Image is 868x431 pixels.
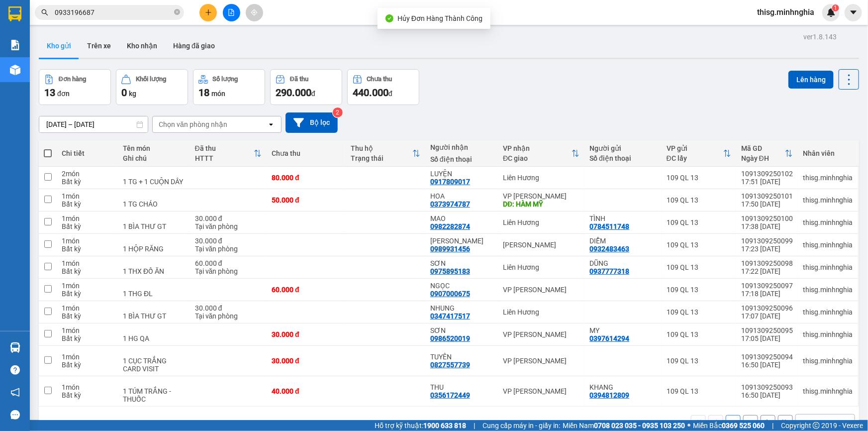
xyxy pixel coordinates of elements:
[116,69,188,105] button: Khối lượng0kg
[743,415,758,430] button: 2
[503,144,572,152] div: VP nhận
[662,140,736,167] th: Toggle SortBy
[272,149,341,157] div: Chưa thu
[62,259,113,267] div: 1 món
[503,330,579,338] div: VP [PERSON_NAME]
[136,76,166,83] div: Khối lượng
[430,326,493,334] div: SƠN
[195,304,262,312] div: 30.000 đ
[503,200,579,208] div: DĐ: HÀM MỸ
[423,422,466,430] strong: 1900 633 818
[62,267,113,275] div: Bất kỳ
[803,357,853,365] div: thisg.minhnghia
[813,422,820,429] span: copyright
[722,422,765,430] strong: 0369 525 060
[667,357,731,365] div: 109 QL 13
[123,267,185,275] div: 1 THX ĐỒ ĂN
[589,154,657,162] div: Số điện thoại
[741,237,793,245] div: 1091309250099
[430,192,493,200] div: HOA
[503,174,579,182] div: Liên Hương
[474,420,475,431] span: |
[123,312,185,320] div: 1 BÌA THƯ GT
[346,140,425,167] th: Toggle SortBy
[57,36,65,44] span: phone
[802,418,833,428] div: 10 / trang
[430,312,470,320] div: 0347417517
[311,90,315,98] span: đ
[803,31,837,42] div: ver 1.8.143
[10,388,20,397] span: notification
[62,170,113,178] div: 2 món
[272,196,341,204] div: 50.000 đ
[62,222,113,230] div: Bất kỳ
[749,6,822,18] span: thisg.minhnghia
[849,8,858,17] span: caret-down
[290,76,308,83] div: Đã thu
[726,415,741,430] button: 1
[430,290,470,298] div: 0907000675
[741,154,785,162] div: Ngày ĐH
[430,353,493,361] div: TUYÊN
[667,144,723,152] div: VP gửi
[503,241,579,249] div: [PERSON_NAME]
[430,222,470,230] div: 0982282874
[62,215,113,222] div: 1 món
[10,410,20,420] span: message
[667,196,731,204] div: 109 QL 13
[667,308,731,316] div: 109 QL 13
[687,424,690,428] span: ⚪️
[333,108,343,117] sup: 2
[397,14,482,22] span: Hủy Đơn Hàng Thành Công
[62,178,113,186] div: Bất kỳ
[57,24,65,32] span: environment
[741,326,793,334] div: 1091309250095
[430,170,493,178] div: LUYỆN
[803,196,853,204] div: thisg.minhnghia
[62,290,113,298] div: Bất kỳ
[62,334,113,342] div: Bất kỳ
[62,192,113,200] div: 1 món
[10,65,20,75] img: warehouse-icon
[741,192,793,200] div: 1091309250101
[270,69,342,105] button: Đã thu290.000đ
[741,304,793,312] div: 1091309250096
[190,140,267,167] th: Toggle SortBy
[251,9,258,16] span: aim
[594,422,685,430] strong: 0708 023 035 - 0935 103 250
[286,112,338,133] button: Bộ lọc
[741,290,793,298] div: 17:18 [DATE]
[430,391,470,399] div: 0356172449
[4,4,54,54] img: logo.jpg
[267,120,275,128] svg: open
[62,391,113,399] div: Bất kỳ
[503,218,579,226] div: Liên Hương
[195,259,262,267] div: 60.000 đ
[589,144,657,152] div: Người gửi
[667,330,731,338] div: 109 QL 13
[59,76,86,83] div: Đơn hàng
[845,4,862,21] button: caret-down
[123,178,185,186] div: 1 TG + 1 CUỘN DÂY
[741,282,793,290] div: 1091309250097
[589,259,657,267] div: DŨNG
[503,387,579,395] div: VP [PERSON_NAME]
[272,174,341,182] div: 80.000 đ
[39,69,111,105] button: Đơn hàng13đơn
[736,140,798,167] th: Toggle SortBy
[430,282,493,290] div: NGỌC
[741,144,785,152] div: Mã GD
[430,383,493,391] div: THU
[589,222,629,230] div: 0784511748
[589,267,629,275] div: 0937777318
[123,334,185,342] div: 1 HG QA
[4,34,190,47] li: 02523854854
[430,143,493,151] div: Người nhận
[741,383,793,391] div: 1091309250093
[667,241,731,249] div: 109 QL 13
[667,218,731,226] div: 109 QL 13
[211,90,225,98] span: món
[803,263,853,271] div: thisg.minhnghia
[741,170,793,178] div: 1091309250102
[62,149,113,157] div: Chi tiết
